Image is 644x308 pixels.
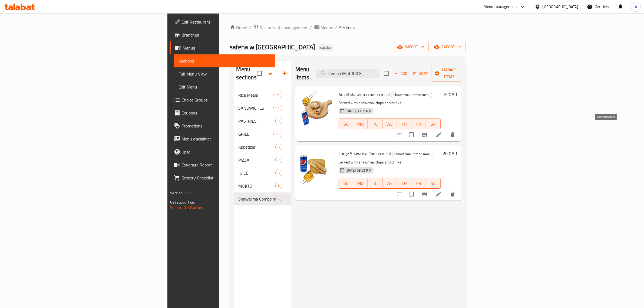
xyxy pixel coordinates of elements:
[239,144,276,150] span: Appetizer
[170,171,275,184] a: Grocery Checklist
[230,24,466,31] nav: breadcrumb
[391,92,432,98] div: Shawarma Combo meal
[339,119,354,129] button: SU
[414,120,424,128] span: FR
[411,178,426,189] button: FR
[274,106,282,111] span: 11
[398,44,424,50] span: import
[234,153,291,166] div: PIZZA2
[276,171,282,176] span: 6
[239,105,274,111] span: SANDWICHES
[234,86,291,208] nav: Menu sections
[234,127,291,140] div: GRILL17
[392,151,433,157] div: Shawarma Combo meal
[274,93,282,98] span: 21
[335,24,337,31] li: /
[276,196,282,202] span: 2
[234,114,291,127] div: PASTRIES5
[234,192,291,205] div: Shawarma Combo meal2
[431,65,467,82] button: Manage items
[344,168,374,173] span: [DATE] 08:59 PM
[239,196,276,202] span: Shawarma Combo meal
[275,144,282,150] div: items
[275,196,282,202] div: items
[385,179,395,187] span: WE
[170,189,183,196] span: Version:
[370,179,380,187] span: TU
[382,178,397,189] button: WE
[295,65,309,81] h2: Menu items
[170,28,275,41] a: Branches
[234,89,291,101] div: Rice Meals21
[273,131,282,137] div: items
[181,110,271,116] span: Coupons
[234,179,291,192] div: MOJITO4
[260,24,308,31] span: Restaurants management
[181,136,271,142] span: Menu disclaimer
[411,119,426,129] button: FR
[276,184,282,189] span: 4
[446,188,459,201] button: delete
[397,119,412,129] button: TH
[428,120,438,128] span: SA
[399,120,409,128] span: TH
[341,179,351,187] span: SU
[339,90,390,99] span: Small shawrma combo meal
[355,179,366,187] span: MO
[239,170,276,176] span: JUICE
[184,189,193,196] span: 1.0.0
[179,71,271,77] span: Full Menu View
[543,4,578,10] div: [GEOGRAPHIC_DATA]
[418,128,431,141] button: Branch-specific-item
[239,157,276,163] span: PIZZA
[170,132,275,145] a: Menu disclaimer
[239,183,276,189] span: MOJITO
[409,69,431,78] span: Sort items
[276,145,282,150] span: 6
[181,97,271,103] span: Choice Groups
[339,24,355,31] span: Sections
[399,179,409,187] span: TH
[230,41,315,53] span: safeha w [GEOGRAPHIC_DATA]
[179,58,271,64] span: Sections
[276,158,282,163] span: 2
[368,119,382,129] button: TU
[635,4,637,10] span: A
[273,105,282,111] div: items
[344,109,374,114] span: [DATE] 08:59 PM
[300,91,334,125] img: Small shawrma combo meal
[265,67,278,80] span: Sort sections
[234,140,291,153] div: Appetizer6
[392,69,409,78] button: Add
[318,45,334,50] span: Inactive
[275,183,282,189] div: items
[254,68,265,79] span: Select all sections
[435,44,461,50] span: export
[170,145,275,158] a: Upsell
[413,70,428,77] span: Sort
[179,84,271,90] span: Edit Menu
[318,44,334,51] div: Inactive
[181,149,271,155] span: Upsell
[443,150,457,157] h6: 20 QAR
[382,119,397,129] button: WE
[275,170,282,176] div: items
[239,131,274,137] span: GRILL
[355,120,366,128] span: MO
[181,175,271,181] span: Grocery Checklist
[239,92,274,98] span: Rice Meals
[174,67,275,80] a: Full Menu View
[170,15,275,28] a: Edit Restaurant
[392,69,409,78] span: Add item
[418,188,431,201] button: Branch-specific-item
[170,204,204,211] a: Support.OpsPlatform
[170,41,275,54] a: Menus
[253,24,308,31] a: Restaurants management
[278,67,291,80] button: Add section
[181,123,271,129] span: Promotions
[273,92,282,98] div: items
[385,120,395,128] span: WE
[435,191,442,197] a: Edit menu item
